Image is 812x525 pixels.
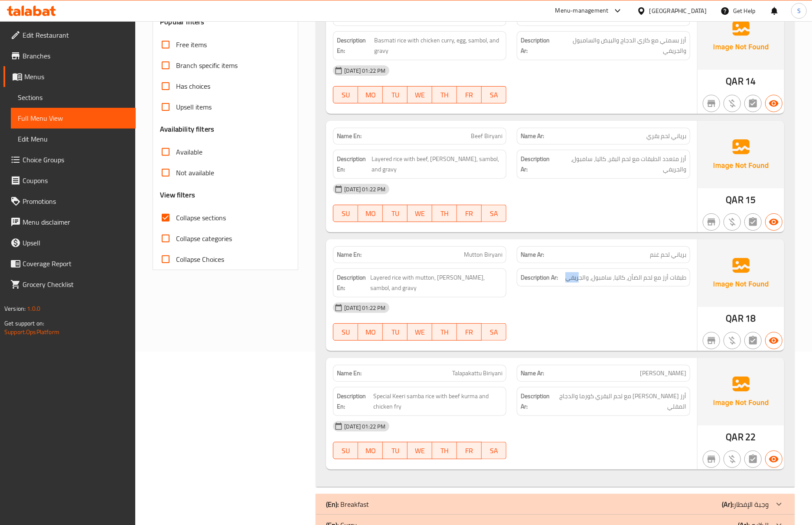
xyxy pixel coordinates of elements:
[460,207,478,220] span: FR
[372,154,502,175] span: Layered rice with beef, Kaliya, sambol, and gravy
[337,89,355,101] span: SU
[24,71,129,82] span: Menus
[555,391,686,412] span: أرز كيري سامبا سبشيال مع لحم البقري كورما والدجاج المقلي
[333,86,358,103] button: SU
[23,279,129,290] span: Grocery Checklist
[358,442,383,459] button: MO
[452,369,502,378] span: Talapakattu Biriyani
[374,35,502,56] span: Basmati rice with chicken curry, egg, sambol, and gravy
[3,274,136,295] a: Grocery Checklist
[176,233,232,244] span: Collapse categories
[765,213,783,231] button: Available
[726,191,744,208] span: QAR
[703,213,720,231] button: Not branch specific item
[460,89,478,101] span: FR
[555,6,609,16] div: Menu-management
[337,369,362,378] strong: Name En:
[11,129,136,149] a: Edit Menu
[744,451,762,468] button: Not has choices
[521,250,544,259] strong: Name Ar:
[386,89,404,101] span: TU
[326,499,369,509] p: Breakfast
[176,167,214,178] span: Not available
[646,132,686,141] span: برياني لحم بقري
[432,323,457,341] button: TH
[482,205,506,222] button: SA
[436,326,453,338] span: TH
[432,442,457,459] button: TH
[640,369,686,378] span: [PERSON_NAME]
[358,86,383,103] button: MO
[18,113,129,123] span: Full Menu View
[521,13,544,22] strong: Name Ar:
[765,451,783,468] button: Available
[557,154,686,175] span: أرز متعدد الطبقات مع لحم البقر، كاليا، سامبول، والجريفي
[744,332,762,349] button: Not has choices
[23,155,129,165] span: Choice Groups
[337,13,362,22] strong: Name En:
[464,250,502,259] span: Mutton Biryani
[521,391,554,412] strong: Description Ar:
[3,212,136,232] a: Menu disclaimer
[18,134,129,144] span: Edit Menu
[724,95,741,112] button: Purchased item
[18,92,129,103] span: Sections
[3,253,136,274] a: Coverage Report
[337,35,372,56] strong: Description En:
[724,213,741,231] button: Purchased item
[383,86,408,103] button: TU
[482,86,506,103] button: SA
[3,191,136,212] a: Promotions
[341,304,389,312] span: [DATE] 01:22 PM
[341,422,389,431] span: [DATE] 01:22 PM
[436,89,453,101] span: TH
[724,332,741,349] button: Purchased item
[337,132,362,141] strong: Name En:
[432,205,457,222] button: TH
[176,39,207,50] span: Free items
[176,81,210,91] span: Has choices
[386,207,404,220] span: TU
[726,428,744,445] span: QAR
[521,132,544,141] strong: Name Ar:
[411,89,429,101] span: WE
[408,205,432,222] button: WE
[160,17,291,27] h3: Popular filters
[698,121,784,188] img: Ae5nvW7+0k+MAAAAAElFTkSuQmCC
[316,494,795,515] div: (En): Breakfast(Ar):وجبة الإفطار
[337,250,362,259] strong: Name En:
[176,60,238,71] span: Branch specific items
[362,444,379,457] span: MO
[744,95,762,112] button: Not has choices
[176,102,212,112] span: Upsell items
[386,444,404,457] span: TU
[649,6,707,16] div: [GEOGRAPHIC_DATA]
[765,332,783,349] button: Available
[703,451,720,468] button: Not branch specific item
[471,132,502,141] span: Beef Biryani
[724,451,741,468] button: Purchased item
[341,185,389,193] span: [DATE] 01:22 PM
[460,326,478,338] span: FR
[23,30,129,40] span: Edit Restaurant
[383,205,408,222] button: TU
[698,358,784,425] img: Ae5nvW7+0k+MAAAAAElFTkSuQmCC
[370,272,502,293] span: Layered rice with mutton, Kaliya, sambol, and gravy
[23,258,129,269] span: Coverage Report
[745,191,756,208] span: 15
[745,73,756,90] span: 14
[698,239,784,307] img: Ae5nvW7+0k+MAAAAAElFTkSuQmCC
[3,149,136,170] a: Choice Groups
[411,207,429,220] span: WE
[463,13,502,22] span: Chicken Biryani
[457,442,482,459] button: FR
[337,207,355,220] span: SU
[333,323,358,341] button: SU
[703,332,720,349] button: Not branch specific item
[27,303,40,314] span: 1.0.0
[726,310,744,327] span: QAR
[521,35,555,56] strong: Description Ar:
[436,207,453,220] span: TH
[333,205,358,222] button: SU
[745,428,756,445] span: 22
